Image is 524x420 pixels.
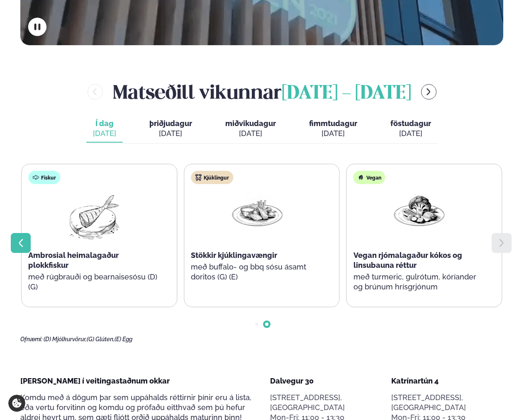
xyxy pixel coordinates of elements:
[44,336,87,342] span: (D) Mjólkurvörur,
[191,171,233,184] div: Kjúklingur
[390,129,431,138] div: [DATE]
[309,129,357,138] div: [DATE]
[353,272,485,292] p: með turmeric, gulrótum, kóríander og brúnum hrísgrjónum
[149,129,192,138] div: [DATE]
[143,115,199,143] button: þriðjudagur [DATE]
[309,119,357,128] span: fimmtudagur
[149,119,192,128] span: þriðjudagur
[225,129,276,138] div: [DATE]
[353,251,462,269] span: Vegan rjómalagaður kókos og linsubauna réttur
[93,129,116,138] div: [DATE]
[88,84,103,100] button: menu-btn-left
[87,336,115,342] span: (G) Glúten,
[86,115,123,143] button: Í dag [DATE]
[302,115,364,143] button: fimmtudagur [DATE]
[28,251,119,269] span: Ambrosial heimalagaður plokkfiskur
[393,191,446,229] img: Vegan.png
[270,393,382,413] p: [STREET_ADDRESS], [GEOGRAPHIC_DATA]
[384,115,438,143] button: föstudagur [DATE]
[391,393,503,413] p: [STREET_ADDRESS], [GEOGRAPHIC_DATA]
[113,78,411,105] h2: Matseðill vikunnar
[390,119,431,128] span: föstudagur
[20,336,42,342] span: Ofnæmi:
[32,174,39,181] img: fish.svg
[265,323,268,326] span: Go to slide 2
[191,262,323,282] p: með buffalo- og bbq sósu ásamt doritos (G) (E)
[219,115,283,143] button: miðvikudagur [DATE]
[255,323,258,326] span: Go to slide 1
[195,174,202,181] img: chicken.svg
[20,376,170,385] span: [PERSON_NAME] í veitingastaðnum okkar
[28,272,160,292] p: með rúgbrauði og bearnaisesósu (D) (G)
[93,119,116,129] span: Í dag
[225,119,276,128] span: miðvikudagur
[68,191,121,244] img: fish.png
[421,84,436,100] button: menu-btn-right
[282,85,411,103] span: [DATE] - [DATE]
[270,376,382,386] div: Dalvegur 30
[28,171,60,184] div: Fiskur
[8,395,25,412] a: Cookie settings
[230,191,283,230] img: Chicken-wings-legs.png
[191,251,277,260] span: Stökkir kjúklingavængir
[115,336,132,342] span: (E) Egg
[391,376,503,386] div: Katrínartún 4
[358,174,364,181] img: Vegan.svg
[353,171,385,184] div: Vegan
